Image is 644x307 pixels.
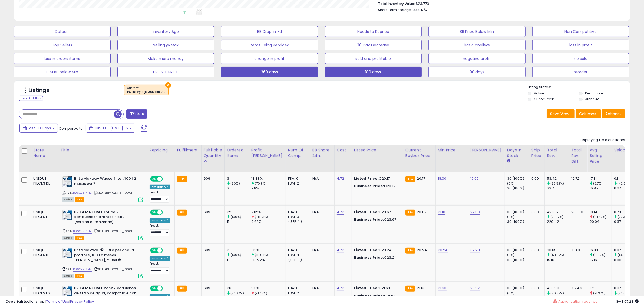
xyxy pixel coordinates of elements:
button: reorder [532,67,629,77]
div: 1.19% [251,248,286,253]
div: inventory age 365 plus > 0 [127,90,166,94]
span: OFF [162,177,170,181]
div: FBM: 4 [288,253,306,257]
div: Total Rev. [547,147,567,159]
button: × [165,82,171,88]
a: Terms of Use [46,299,69,304]
div: Amazon AI * [150,218,171,223]
div: 157.46 [571,286,583,291]
button: Selling @ Max [117,40,214,50]
small: FBA [177,248,187,254]
div: €23.24 [354,248,399,253]
small: FBA [177,286,187,292]
div: €21.63 [354,286,399,291]
small: (50%) [230,181,240,186]
button: Filters [126,109,147,119]
div: 7.82% [251,210,286,214]
small: Days In Stock. [507,159,510,163]
div: 17.96 [590,286,612,291]
span: Custom: [127,86,166,94]
button: Make more money [117,53,214,64]
div: Clear All Filters [19,96,43,101]
button: change in profit [221,53,318,64]
label: Deactivated [585,91,605,95]
p: Listing States: [528,85,630,90]
div: FBM: 3 [288,214,306,219]
small: (97.3%) [617,215,629,219]
button: 90 days [428,67,526,77]
button: basic analisys [428,40,526,50]
div: €20.17 [354,176,399,181]
div: 200.63 [571,210,583,214]
div: Min Price [438,147,466,153]
div: N/A [312,210,330,214]
div: Profit [PERSON_NAME] [251,147,283,159]
div: €20.17 [354,184,399,189]
div: 0.00 [531,210,540,214]
div: 30 (100%) [507,286,529,291]
div: 13.33% [251,176,286,181]
div: Total Rev. Diff. [571,147,585,164]
small: FBA [177,210,187,216]
button: FBM BB below Min [14,67,111,77]
button: negative profit [428,53,526,64]
div: UNIQUE PIECES IT [33,248,54,257]
div: 0.37 [614,219,636,224]
img: 41unTDlGk0L._SL40_.jpg [62,286,73,296]
span: FBA [75,274,84,278]
div: 16.83 [590,248,612,253]
div: N/A [312,286,330,291]
span: FBA [75,236,84,240]
small: (133.33%) [617,253,632,257]
small: (100%) [230,215,241,219]
div: ( SFP: 1 ) [288,219,306,224]
a: 4.72 [337,247,344,253]
a: B06XBZTYHZ [73,229,92,234]
button: BB Drop in 7d [221,26,318,37]
small: (-18.71%) [255,215,268,219]
small: (11.02%) [593,253,605,257]
div: 20.04 [590,219,612,224]
div: Velocity [614,147,634,153]
div: FBA: 0 [288,210,306,214]
small: FBA [177,176,187,182]
a: 23.24 [438,247,448,253]
span: Jun-13 - [DATE]-12 [94,125,128,131]
a: 4.72 [337,176,344,181]
span: | SKU: BRT-1023116_10001 [93,267,132,271]
div: €23.67 [354,217,399,222]
div: Ordered Items [227,147,247,159]
b: Business Price: [354,183,384,189]
div: FBM: 2 [288,291,306,296]
button: Needs to Reprice [325,26,422,37]
span: OFF [162,210,170,214]
span: 20.17 [417,176,425,181]
button: loss in orders items [14,53,111,64]
button: 180 days [325,67,422,77]
div: 30 (100%) [507,210,529,214]
div: Preset: [150,224,171,236]
div: 11 [227,219,249,224]
div: Days In Stock [507,147,527,159]
div: 26 [227,286,249,291]
div: ASIN: [62,248,143,278]
div: Store Name [33,147,56,159]
a: 4.72 [337,285,344,291]
div: FBM: 2 [288,181,306,186]
b: Listed Price: [354,176,379,181]
div: Avg Selling Price [590,147,609,164]
span: 2025-08-12 07:23 GMT [616,299,639,304]
small: FBA [405,210,415,216]
b: Business Price: [354,217,384,222]
small: (0%) [507,181,515,186]
a: 21.10 [438,209,445,215]
div: 609 [204,176,220,181]
div: 0.07 [614,186,636,191]
div: Repricing [150,147,173,153]
small: (121.97%) [550,253,564,257]
div: N/A [312,176,330,181]
a: 4.72 [337,209,344,215]
label: Active [534,91,544,95]
b: Listed Price: [354,209,379,214]
b: Brita Maxtra+ Wasserfilter, 100 l 2 meses wei? [74,176,140,187]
